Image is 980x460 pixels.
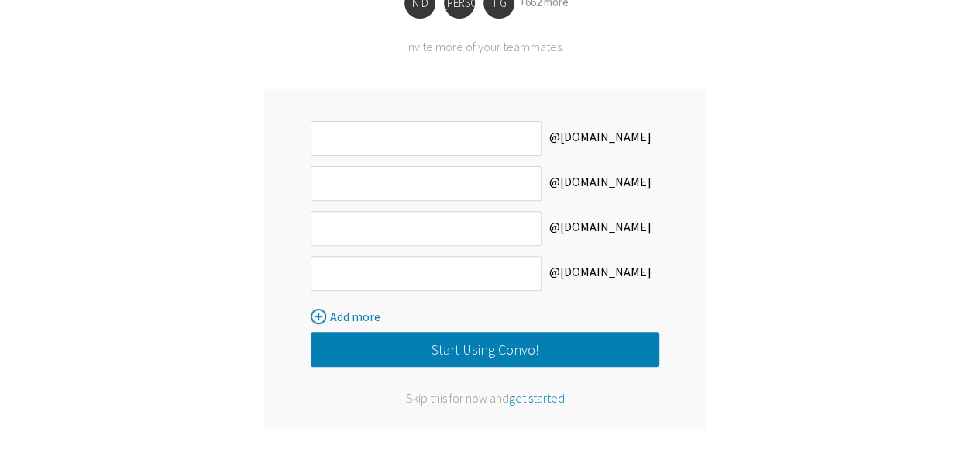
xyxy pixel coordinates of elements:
[330,309,380,324] span: Add more
[311,390,659,406] div: Skip this for now and
[542,256,659,291] label: @[DOMAIN_NAME]
[264,39,706,54] div: Invite more of your teammates.
[542,166,659,201] label: @[DOMAIN_NAME]
[311,332,659,367] button: Start Using Convo!
[542,121,659,156] label: @[DOMAIN_NAME]
[509,390,565,406] span: get started
[542,211,659,246] label: @[DOMAIN_NAME]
